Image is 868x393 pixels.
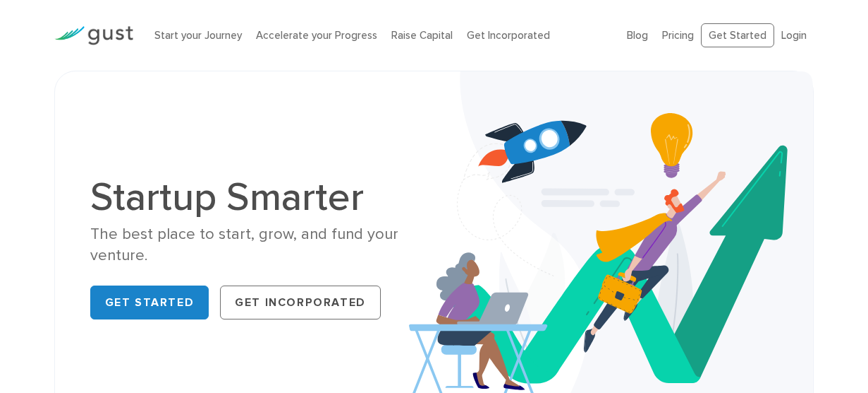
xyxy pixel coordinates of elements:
[256,29,377,42] a: Accelerate your Progress
[90,224,424,266] div: The best place to start, grow, and fund your venture.
[627,29,648,42] a: Blog
[154,29,242,42] a: Start your Journey
[701,23,774,48] a: Get Started
[467,29,550,42] a: Get Incorporated
[90,286,209,319] a: Get Started
[662,29,694,42] a: Pricing
[391,29,453,42] a: Raise Capital
[781,29,807,42] a: Login
[220,286,381,319] a: Get Incorporated
[90,177,424,217] h1: Startup Smarter
[54,26,133,45] img: Gust Logo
